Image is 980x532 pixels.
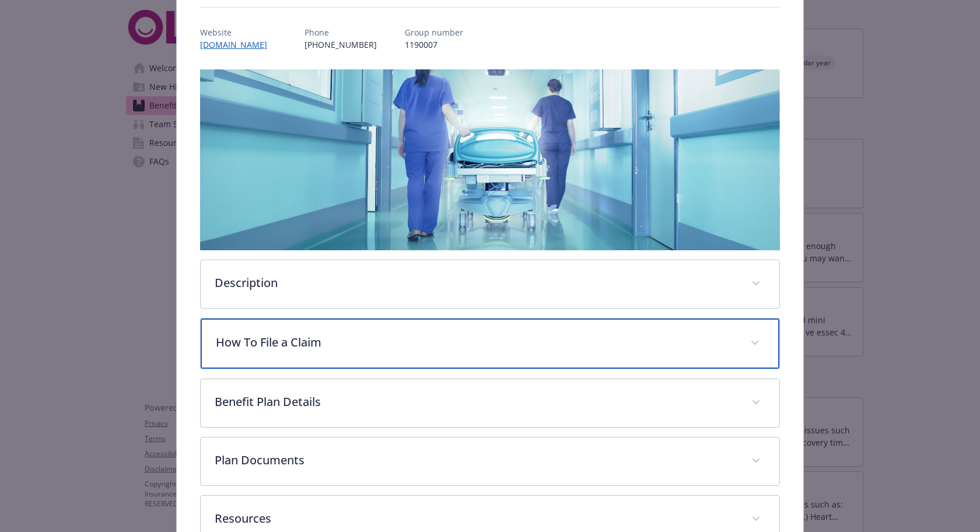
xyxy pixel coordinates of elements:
[216,334,736,351] p: How To File a Claim
[405,26,463,38] p: Group number
[201,318,779,369] div: How To File a Claim
[201,437,779,485] div: Plan Documents
[215,393,737,411] p: Benefit Plan Details
[215,510,737,527] p: Resources
[304,38,377,51] p: [PHONE_NUMBER]
[215,274,737,292] p: Description
[201,260,779,308] div: Description
[201,379,779,427] div: Benefit Plan Details
[405,38,463,51] p: 1190007
[200,69,779,250] img: banner
[200,26,276,38] p: Website
[304,26,377,38] p: Phone
[200,39,276,50] a: [DOMAIN_NAME]
[215,452,737,469] p: Plan Documents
